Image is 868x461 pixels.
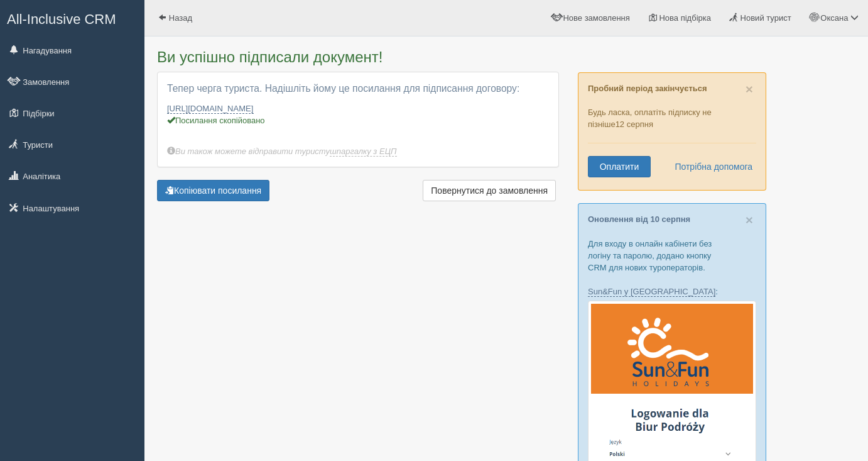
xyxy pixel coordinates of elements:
span: Нове замовлення [563,13,629,23]
b: Пробний період закінчується [588,84,707,93]
span: Назад [169,13,192,23]
span: 12 серпня [616,119,653,129]
h3: Ви успішно підписали документ! [157,49,559,65]
span: Новий турист [741,13,791,23]
a: Повернутися до замовлення [423,180,556,201]
p: Тепер черга туриста. Надішліть йому це посилання для підписання договору: [167,82,549,96]
a: Оновлення від 10 серпня [588,214,690,224]
div: Ви також можете відправити туристу [167,145,549,157]
div: Посилання скопійовано [167,114,549,126]
span: All-Inclusive CRM [7,11,116,27]
a: [URL][DOMAIN_NAME] [167,104,254,114]
span: × [746,82,753,96]
span: Оксана [820,13,848,23]
button: Копіювати посилання [157,180,269,201]
a: Оплатити [588,156,651,177]
a: Sun&Fun у [GEOGRAPHIC_DATA] [588,287,715,297]
a: шпаргалку з ЕЦП [330,147,397,157]
a: All-Inclusive CRM [1,1,144,35]
button: Close [746,213,753,226]
span: × [746,213,753,227]
div: Будь ласка, оплатіть підписку не пізніше [578,72,766,191]
span: Нова підбірка [659,13,711,23]
p: Для входу в онлайн кабінети без логіну та паролю, додано кнопку CRM для нових туроператорів. [588,238,756,274]
a: Потрібна допомога [666,156,753,177]
p: : [588,286,756,297]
